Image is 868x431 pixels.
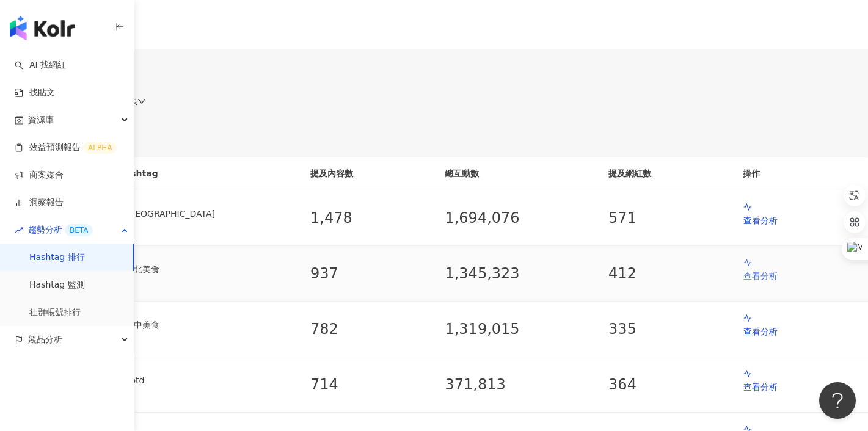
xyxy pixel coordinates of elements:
[435,157,599,190] th: 總互動數
[28,216,93,244] span: 趨勢分析
[310,321,338,338] span: 782
[15,226,23,234] span: rise
[118,318,291,331] p: # 台中美食
[445,321,519,338] span: 1,319,015
[15,142,117,154] a: 效益預測報告ALPHA
[743,214,858,227] p: 查看分析
[15,197,64,209] a: 洞察報告
[819,382,856,419] iframe: Help Scout Beacon - Open
[65,224,93,236] div: BETA
[608,321,636,338] span: 335
[733,157,868,190] th: 操作
[29,306,81,319] a: 社群帳號排行
[743,380,858,394] p: 查看分析
[310,265,338,282] span: 937
[608,209,636,226] span: 571
[28,326,62,353] span: 競品分析
[743,313,858,338] a: 查看分析
[28,106,54,134] span: 資源庫
[743,258,858,283] a: 查看分析
[310,209,352,226] span: 1,478
[599,157,733,190] th: 提及網紅數
[310,376,338,393] span: 714
[15,59,66,71] a: searchAI 找網紅
[301,157,435,190] th: 提及內容數
[445,209,519,226] span: 1,694,076
[108,157,301,190] th: Hashtag
[118,374,291,387] p: # ootd
[29,279,85,291] a: Hashtag 監測
[118,263,291,276] p: # 台北美食
[743,269,858,283] p: 查看分析
[15,169,64,181] a: 商案媒合
[445,265,519,282] span: 1,345,323
[608,376,636,393] span: 364
[10,16,75,40] img: logo
[29,252,85,264] a: Hashtag 排行
[445,376,505,393] span: 371,813
[608,265,636,282] span: 412
[137,97,146,106] span: down
[743,202,858,227] a: 查看分析
[743,325,858,338] p: 查看分析
[743,369,858,394] a: 查看分析
[15,87,55,99] a: 找貼文
[118,207,291,220] p: # [GEOGRAPHIC_DATA]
